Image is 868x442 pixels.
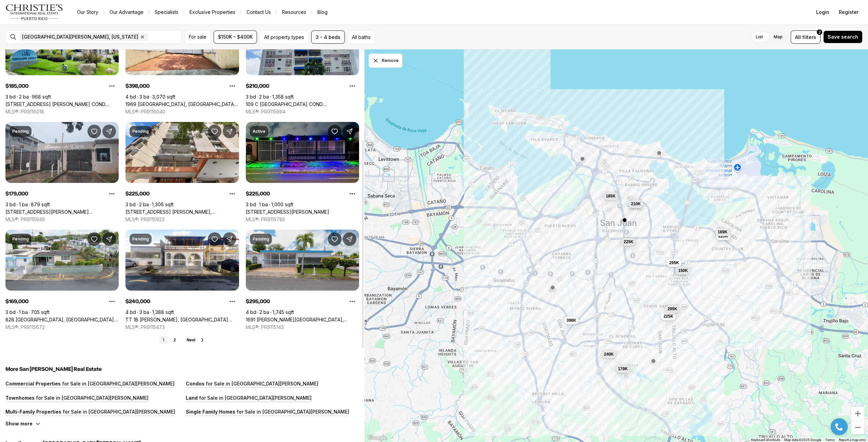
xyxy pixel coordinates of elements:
[225,295,239,308] button: Property options
[835,5,863,19] button: Register
[22,34,138,40] span: [GEOGRAPHIC_DATA][PERSON_NAME], [US_STATE]
[187,337,205,343] button: Next
[235,409,349,415] p: for Sale in [GEOGRAPHIC_DATA][PERSON_NAME]
[312,7,333,17] a: Blog
[823,30,863,43] button: Save search
[125,317,239,323] a: TT 1B VIOLETA, SAN JUAN PR, 00926
[5,421,41,426] button: Show more
[795,34,801,41] span: All
[246,209,329,215] a: 824 CALLE MOLUCAS, SAN JUAN PR, 00924
[149,7,184,17] a: Specialists
[246,317,359,323] a: 1691 HERMOSILLO VENUS GARDEN, SAN JUAN PR, 00926
[260,30,309,44] button: All property types
[132,236,149,242] p: Pending
[5,381,61,386] p: Commercial Properties
[343,125,356,138] button: Share Property
[253,236,269,242] p: Pending
[566,318,576,323] span: 398K
[791,30,821,44] button: Allfilters2
[125,101,239,107] a: 1969 CALLE NOGAL, SAN JUAN PR, 00926
[186,395,198,401] p: Land
[343,232,356,246] button: Share Property
[328,232,341,246] button: Save Property: 1691 HERMOSILLO VENUS GARDEN
[105,295,119,308] button: Property options
[601,350,616,358] button: 240K
[664,314,673,319] span: 225K
[5,409,61,415] p: Multi-Family Properties
[667,306,677,312] span: 295K
[851,407,865,420] button: Zoom in
[102,125,116,138] button: Share Property
[171,336,179,344] a: 2
[61,409,175,415] p: for Sale in [GEOGRAPHIC_DATA][PERSON_NAME]
[61,381,175,386] p: for Sale in [GEOGRAPHIC_DATA][PERSON_NAME]
[186,381,204,386] p: Condos
[5,381,175,386] a: Commercial Properties for Sale in [GEOGRAPHIC_DATA][PERSON_NAME]
[105,187,119,201] button: Property options
[184,7,241,17] a: Exclusive Properties
[715,228,730,236] button: 169K
[717,229,727,235] span: 169K
[839,438,866,442] a: Report a map error
[223,125,236,138] button: Share Property
[105,79,119,93] button: Property options
[628,200,644,208] button: 210K
[104,7,149,17] a: Our Advantage
[825,438,835,442] a: Terms (opens in new tab)
[346,295,359,308] button: Property options
[816,9,829,15] span: Login
[204,381,318,386] p: for Sale in [GEOGRAPHIC_DATA][PERSON_NAME]
[186,395,312,401] a: Land for Sale in [GEOGRAPHIC_DATA][PERSON_NAME]
[802,34,816,41] span: filters
[5,101,119,107] a: 161 AVE. CESAR GONZALEZ COND. PAVILLION COURT #10B, SAN JUAN PR, 00918
[369,54,402,68] button: Dismiss drawing
[186,409,235,415] p: Single Family Homes
[12,129,29,134] p: Pending
[223,232,236,246] button: Share Property
[87,232,101,246] button: Save Property: 828 GUADALUPE
[72,7,104,17] a: Our Story
[208,125,221,138] button: Save Property: 200 Av. Jesús T. Piñero, 200 AV. JESÚS T. PIÑERO, #21-M
[348,30,375,44] button: All baths
[604,352,614,357] span: 240K
[818,29,821,35] span: 2
[253,129,265,134] p: Active
[277,7,312,17] a: Resources
[718,233,728,239] span: 225K
[218,34,253,40] span: $150K - $400K
[5,395,35,401] p: Townhomes
[661,312,676,320] button: 225K
[606,193,615,199] span: 185K
[839,9,859,15] span: Register
[603,192,618,200] button: 185K
[5,209,119,215] a: 844 CARR 844 #1022, SAN JUAN PR, 00926
[87,125,101,138] button: Save Property: 844 CARR 844 #1022
[184,30,211,44] button: For sale
[675,267,691,275] button: 150K
[35,395,149,401] p: for Sale in [GEOGRAPHIC_DATA][PERSON_NAME]
[624,239,633,245] span: 225K
[208,232,221,246] button: Save Property: TT 1B VIOLETA
[665,305,680,313] button: 295K
[198,395,312,401] p: for Sale in [GEOGRAPHIC_DATA][PERSON_NAME]
[5,4,63,20] img: logo
[214,30,257,44] button: $150K - $400K
[311,30,345,44] button: 3 - 4 beds
[750,31,768,43] label: List
[132,129,149,134] p: Pending
[12,236,29,242] p: Pending
[241,7,276,17] button: Contact Us
[225,187,239,201] button: Property options
[669,260,679,266] span: 295K
[125,209,239,215] a: 200 Av. Jesús T. Piñero, 200 AV. JESÚS T. PIÑERO, #21-M, SAN JUAN PR, 00918
[666,259,682,267] button: 295K
[187,338,196,342] span: Next
[768,31,788,43] label: Map
[160,336,168,344] a: 1
[715,232,731,240] button: 225K
[812,5,833,19] button: Login
[5,366,359,373] h5: More San [PERSON_NAME] Real Estate
[615,365,630,373] button: 179K
[346,187,359,201] button: Property options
